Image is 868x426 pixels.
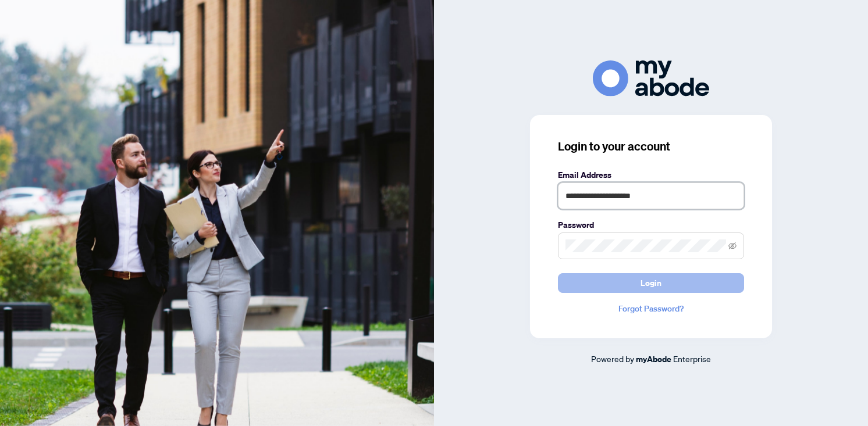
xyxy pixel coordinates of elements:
span: eye-invisible [728,242,737,250]
a: myAbode [636,353,671,366]
h3: Login to your account [558,138,744,155]
span: Login [641,274,661,292]
img: ma-logo [593,60,709,96]
label: Email Address [558,169,744,181]
label: Password [558,219,744,231]
span: Enterprise [673,353,711,364]
button: Login [558,273,744,293]
a: Forgot Password? [558,302,744,315]
span: Powered by [591,353,634,364]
